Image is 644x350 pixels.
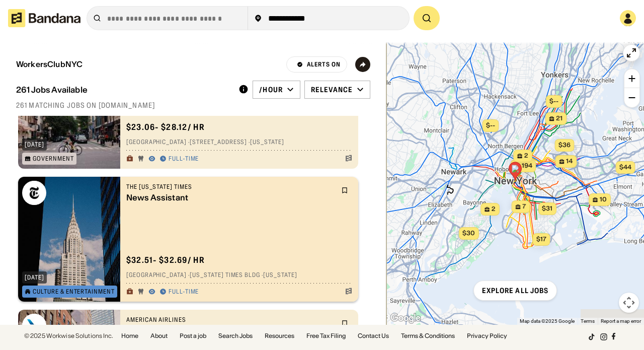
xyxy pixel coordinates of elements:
[389,312,422,325] img: Google
[482,287,549,294] div: Explore all jobs
[307,61,341,67] div: Alerts On
[180,333,206,339] a: Post a job
[492,205,496,214] span: 2
[601,318,641,324] a: Report a map error
[16,101,370,110] div: 261 matching jobs on [DOMAIN_NAME]
[25,274,44,281] div: [DATE]
[556,114,563,123] span: 21
[486,121,495,129] span: $--
[401,333,455,339] a: Terms & Conditions
[522,162,532,170] span: 194
[16,85,88,95] div: 261 Jobs Available
[389,312,422,325] a: Open this area in Google Maps (opens a new window)
[150,333,168,339] a: About
[126,183,335,191] div: The [US_STATE] Times
[600,195,607,204] span: 10
[265,333,294,339] a: Resources
[542,204,552,212] span: $31
[8,9,80,27] img: Bandana logotype
[462,229,475,237] span: $30
[16,116,370,325] div: grid
[126,255,205,265] div: $ 32.51 - $32.69 / hr
[126,122,205,132] div: $ 23.06 - $28.12 / hr
[121,333,138,339] a: Home
[581,318,595,324] a: Terms (opens in new tab)
[567,157,573,166] span: 14
[311,85,353,94] div: Relevance
[16,60,83,69] div: WorkersClubNYC
[169,288,199,296] div: Full-time
[523,202,526,211] span: 7
[619,293,639,313] button: Map camera controls
[520,318,575,324] span: Map data ©2025 Google
[33,156,74,162] div: Government
[126,316,335,324] div: American Airlines
[24,333,113,339] div: © 2025 Workwise Solutions Inc.
[619,163,631,171] span: $44
[126,138,352,147] div: [GEOGRAPHIC_DATA] · [STREET_ADDRESS] · [US_STATE]
[25,142,44,148] div: [DATE]
[22,181,46,205] img: The New York Times logo
[536,235,546,243] span: $17
[33,289,115,295] div: Culture & Entertainment
[558,141,571,149] span: $36
[524,152,528,160] span: 2
[22,314,46,338] img: American Airlines logo
[126,193,335,202] div: News Assistant
[358,333,389,339] a: Contact Us
[306,333,346,339] a: Free Tax Filing
[467,333,507,339] a: Privacy Policy
[218,333,253,339] a: Search Jobs
[549,97,558,105] span: $--
[169,155,199,163] div: Full-time
[126,271,352,279] div: [GEOGRAPHIC_DATA] · [US_STATE] Times Bldg · [US_STATE]
[259,85,283,94] div: /hour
